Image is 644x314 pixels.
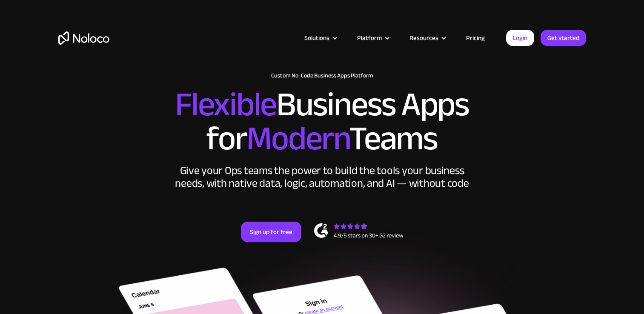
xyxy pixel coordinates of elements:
[58,88,586,156] h2: Business Apps for Teams
[346,32,399,43] div: Platform
[399,32,455,43] div: Resources
[173,164,471,190] div: Give your Ops teams the power to build the tools your business needs, with native data, logic, au...
[455,32,495,43] a: Pricing
[294,32,346,43] div: Solutions
[241,222,301,242] a: Sign up for free
[357,32,382,43] div: Platform
[541,30,586,46] a: Get started
[506,30,534,46] a: Login
[175,73,276,136] span: Flexible
[409,32,438,43] div: Resources
[304,32,329,43] div: Solutions
[246,107,349,170] span: Modern
[58,31,109,45] a: home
